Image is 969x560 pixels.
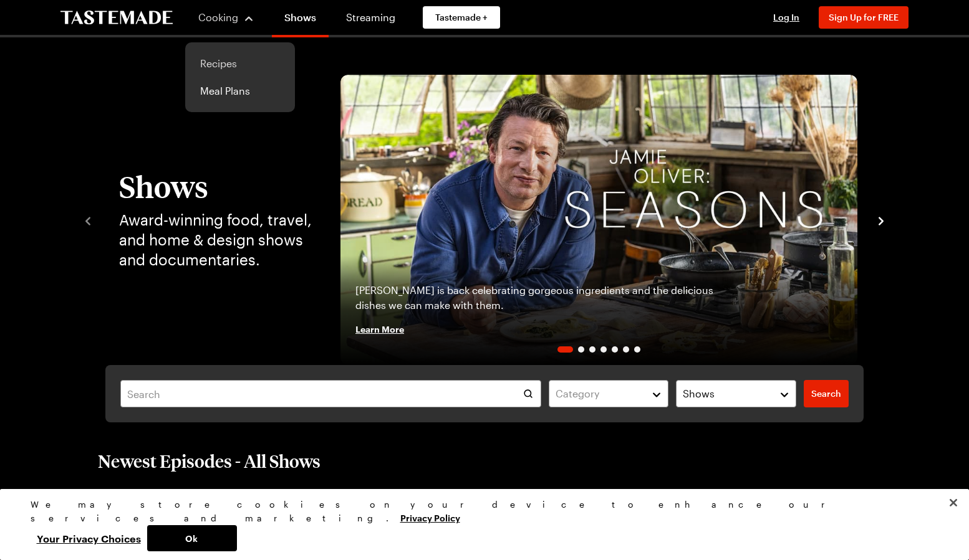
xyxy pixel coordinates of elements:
span: Tastemade + [435,11,488,24]
h1: Shows [119,170,316,202]
span: Learn More [355,323,404,335]
span: Go to slide 1 [557,346,573,353]
a: Meal Plans [193,77,287,105]
div: Category [556,386,644,401]
button: Your Privacy Choices [31,525,147,551]
div: Cooking [185,42,295,112]
a: More information about your privacy, opens in a new tab [400,511,460,523]
span: Go to slide 6 [623,346,629,353]
span: Sign Up for FREE [829,12,899,22]
a: Jamie Oliver: Seasons[PERSON_NAME] is back celebrating gorgeous ingredients and the delicious dis... [340,75,857,365]
div: We may store cookies on your device to enhance our services and marketing. [31,498,928,525]
button: Cooking [198,2,254,32]
a: Recipes [193,50,287,77]
span: Cooking [198,11,238,23]
button: navigate to next item [875,212,887,227]
img: Jamie Oliver: Seasons [340,75,857,365]
span: Go to slide 7 [634,346,640,353]
span: Shows [683,386,715,401]
span: Go to slide 2 [578,346,584,353]
a: Tastemade + [423,6,500,29]
p: [PERSON_NAME] is back celebrating gorgeous ingredients and the delicious dishes we can make with ... [355,283,745,313]
span: Go to slide 3 [589,346,595,353]
input: Search [120,380,541,407]
button: Ok [147,525,237,551]
span: Search [811,387,841,400]
button: Log In [761,11,811,24]
p: Award-winning food, travel, and home & design shows and documentaries. [119,210,316,270]
div: 1 / 7 [340,75,857,365]
span: Go to slide 5 [612,346,618,353]
h2: Newest Episodes - All Shows [98,450,321,472]
button: Close [940,489,967,516]
a: filters [804,380,849,407]
span: Go to slide 4 [600,346,607,353]
button: Category [549,380,669,407]
button: Sign Up for FREE [819,6,909,29]
a: Shows [272,2,329,37]
a: To Tastemade Home Page [60,11,173,25]
div: Privacy [31,498,928,551]
button: Shows [676,380,796,407]
span: Log In [773,12,799,22]
button: navigate to previous item [82,212,94,227]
